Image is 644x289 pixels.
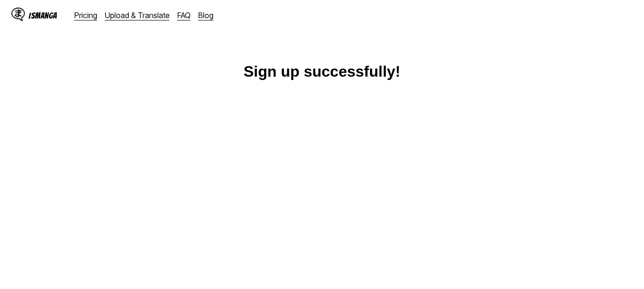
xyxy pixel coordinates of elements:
[177,10,191,20] a: FAQ
[244,63,400,80] h1: Sign up successfully!
[11,8,74,23] a: IsManga LogoIsManga
[198,10,214,20] a: Blog
[74,10,97,20] a: Pricing
[105,10,170,20] a: Upload & Translate
[29,11,57,20] div: IsManga
[11,8,25,21] img: IsManga Logo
